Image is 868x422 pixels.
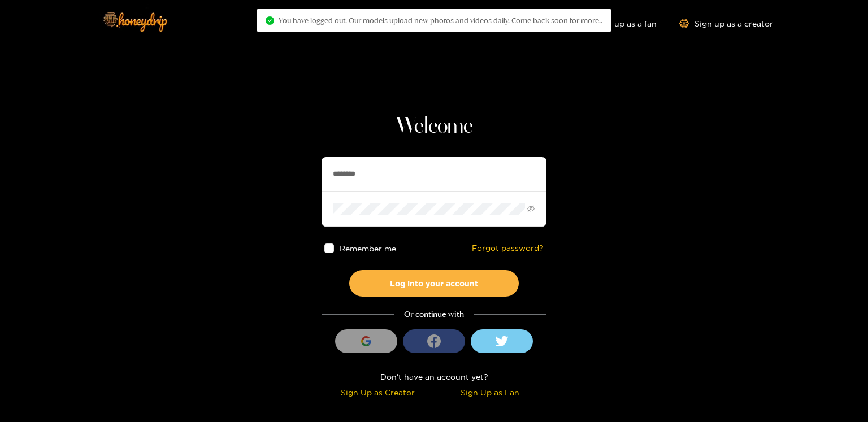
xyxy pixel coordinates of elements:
a: Sign up as a fan [579,19,657,28]
div: Sign Up as Creator [324,386,431,399]
div: Or continue with [322,308,546,321]
span: Remember me [340,244,396,253]
a: Forgot password? [472,243,544,253]
span: check-circle [266,16,274,25]
div: Sign Up as Fan [437,386,544,399]
a: Sign up as a creator [679,19,773,28]
button: Log into your account [349,270,519,297]
div: Don't have an account yet? [322,370,546,383]
span: eye-invisible [527,205,535,212]
h1: Welcome [322,113,546,140]
span: You have logged out. Our models upload new photos and videos daily. Come back soon for more.. [279,16,602,25]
